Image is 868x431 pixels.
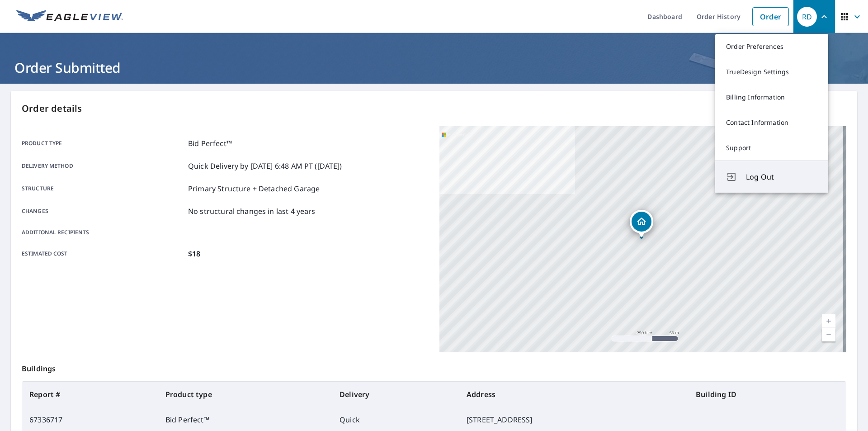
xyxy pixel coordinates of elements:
[22,138,184,149] p: Product type
[332,382,459,407] th: Delivery
[715,59,828,85] a: TrueDesign Settings
[16,10,123,24] img: EV Logo
[22,183,184,194] p: Structure
[715,34,828,59] a: Order Preferences
[752,7,789,26] a: Order
[746,171,817,182] span: Log Out
[715,161,828,193] button: Log Out
[11,58,857,77] h1: Order Submitted
[188,206,316,217] p: No structural changes in last 4 years
[715,135,828,161] a: Support
[822,314,835,328] a: Current Level 17, Zoom In
[22,228,184,237] p: Additional recipients
[822,328,835,341] a: Current Level 17, Zoom Out
[22,161,184,171] p: Delivery method
[797,7,817,27] div: RD
[22,382,158,407] th: Report #
[22,206,184,217] p: Changes
[715,110,828,135] a: Contact Information
[22,352,846,381] p: Buildings
[689,382,846,407] th: Building ID
[188,138,232,149] p: Bid Perfect™
[188,183,320,194] p: Primary Structure + Detached Garage
[630,210,653,238] div: Dropped pin, building 1, Residential property, 749 Westlawn Dr Cottage Grove, WI 53527
[188,248,200,259] p: $18
[22,102,846,115] p: Order details
[715,85,828,110] a: Billing Information
[22,248,184,259] p: Estimated cost
[188,161,342,171] p: Quick Delivery by [DATE] 6:48 AM PT ([DATE])
[459,382,689,407] th: Address
[158,382,332,407] th: Product type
